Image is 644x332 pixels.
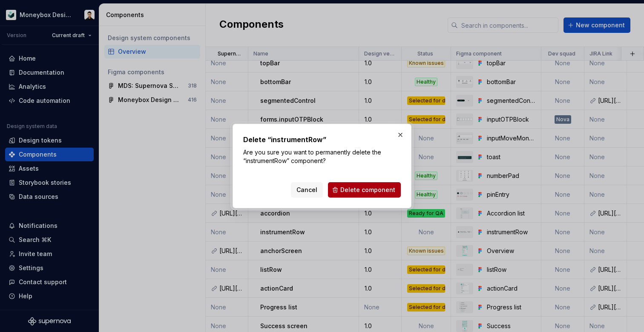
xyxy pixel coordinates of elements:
span: Delete component [340,186,395,194]
h2: Delete “instrumentRow” [243,134,401,145]
p: Are you sure you want to permanently delete the “instrumentRow” component? [243,148,401,165]
button: Delete component [328,182,401,198]
button: Cancel [291,182,323,198]
span: Cancel [296,186,317,194]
